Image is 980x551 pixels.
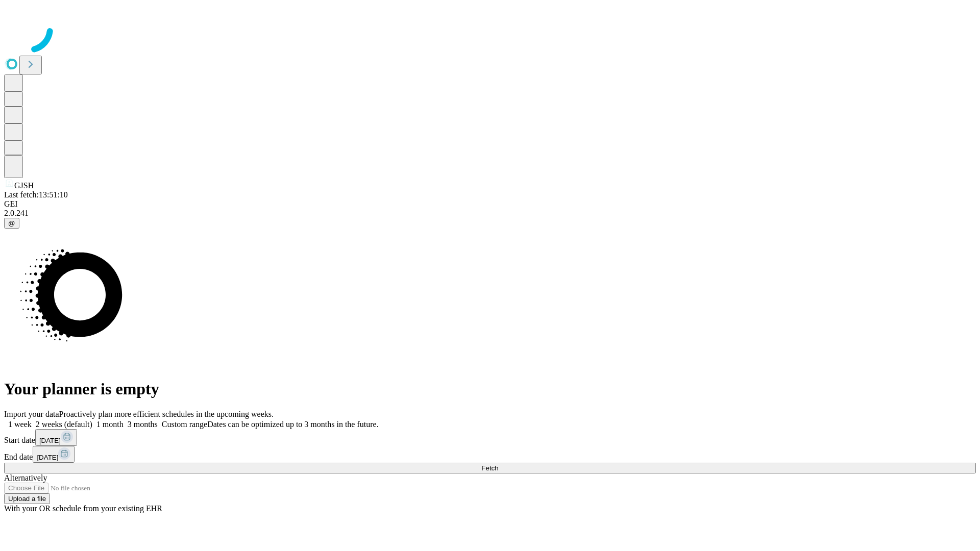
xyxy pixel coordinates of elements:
[37,454,58,461] span: [DATE]
[39,437,61,444] span: [DATE]
[35,429,77,446] button: [DATE]
[4,380,976,398] h1: Your planner is empty
[4,473,47,482] span: Alternatively
[128,420,158,429] span: 3 months
[36,420,92,429] span: 2 weeks (default)
[4,493,50,504] button: Upload a file
[4,429,976,446] div: Start date
[4,199,976,209] div: GEI
[4,463,976,473] button: Fetch
[96,420,124,429] span: 1 month
[481,464,498,472] span: Fetch
[207,420,378,429] span: Dates can be optimized up to 3 months in the future.
[14,181,34,190] span: GJSH
[8,219,15,227] span: @
[4,190,68,199] span: Last fetch: 13:51:10
[4,410,59,418] span: Import your data
[4,504,162,513] span: With your OR schedule from your existing EHR
[4,209,976,218] div: 2.0.241
[8,420,32,429] span: 1 week
[59,410,274,418] span: Proactively plan more efficient schedules in the upcoming weeks.
[4,218,19,229] button: @
[162,420,207,429] span: Custom range
[4,446,976,463] div: End date
[33,446,75,463] button: [DATE]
